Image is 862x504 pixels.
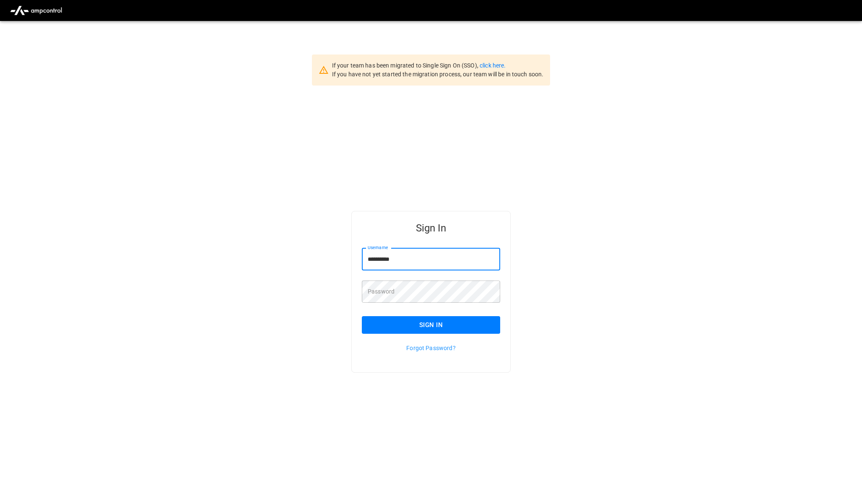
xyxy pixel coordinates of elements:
button: Sign In [362,316,500,334]
a: click here. [480,62,506,69]
span: If your team has been migrated to Single Sign On (SSO), [332,62,480,69]
h5: Sign In [362,221,500,235]
img: ampcontrol.io logo [7,3,65,18]
label: Username [368,244,388,251]
span: If you have not yet started the migration process, our team will be in touch soon. [332,71,544,78]
p: Forgot Password? [362,344,500,352]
